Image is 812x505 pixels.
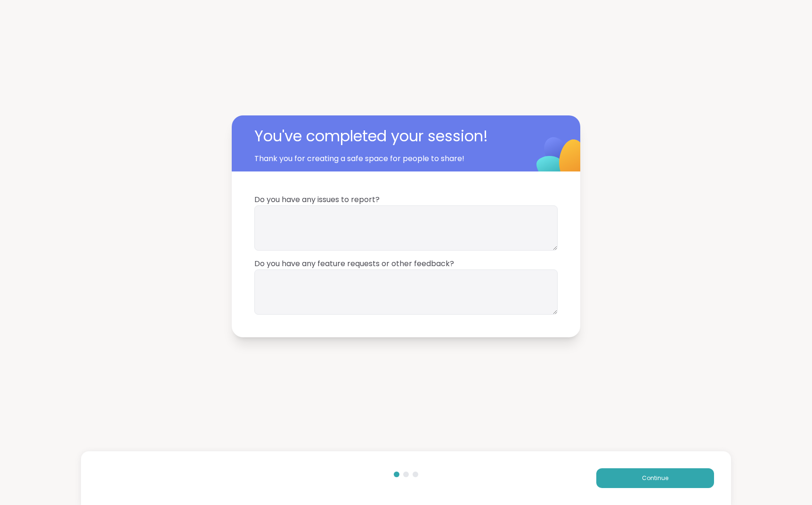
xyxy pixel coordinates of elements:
span: You've completed your session! [254,125,528,147]
span: Continue [642,474,668,482]
span: Do you have any issues to report? [254,194,558,205]
span: Thank you for creating a safe space for people to share! [254,153,513,164]
img: ShareWell Logomark [514,113,608,206]
button: Continue [596,468,714,488]
span: Do you have any feature requests or other feedback? [254,258,558,269]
